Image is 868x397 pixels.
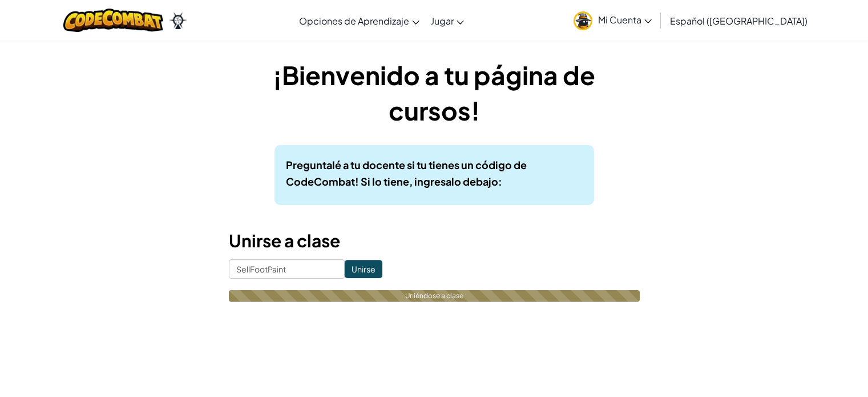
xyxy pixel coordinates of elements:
b: Preguntalé a tu docente si tu tienes un código de CodeCombat! Si lo tiene, ingresalo debajo: [286,158,527,188]
input: <Enter Class Code> [229,259,345,279]
a: Opciones de Aprendizaje [293,5,425,36]
img: Ozaria [169,12,187,29]
img: CodeCombat logo [63,9,163,32]
a: Mi Cuenta [568,2,657,38]
h3: Unirse a clase [229,228,640,254]
a: Español ([GEOGRAPHIC_DATA]) [664,5,813,36]
span: Español ([GEOGRAPHIC_DATA]) [670,15,808,27]
span: Mi Cuenta [598,14,652,26]
div: Uniéndose a clase [229,290,640,302]
h1: ¡Bienvenido a tu página de cursos! [229,57,640,128]
span: Jugar [431,15,454,27]
input: Unirse [345,260,382,278]
img: avatar [574,11,592,30]
a: Jugar [425,5,470,36]
span: Opciones de Aprendizaje [299,15,409,27]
